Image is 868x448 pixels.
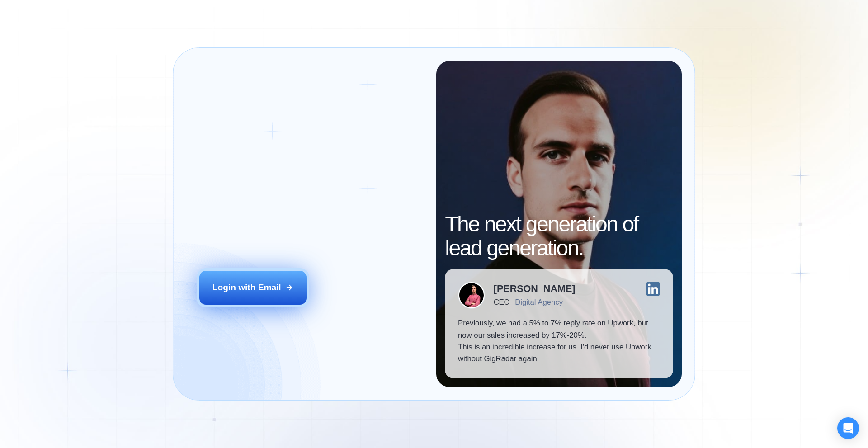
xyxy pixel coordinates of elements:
[212,282,281,293] div: Login with Email
[837,417,859,439] div: Open Intercom Messenger
[494,298,509,307] div: CEO
[494,284,576,294] div: [PERSON_NAME]
[199,271,307,304] button: Login with Email
[445,212,673,260] h2: The next generation of lead generation.
[515,298,563,307] div: Digital Agency
[458,317,660,365] p: Previously, we had a 5% to 7% reply rate on Upwork, but now our sales increased by 17%-20%. This ...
